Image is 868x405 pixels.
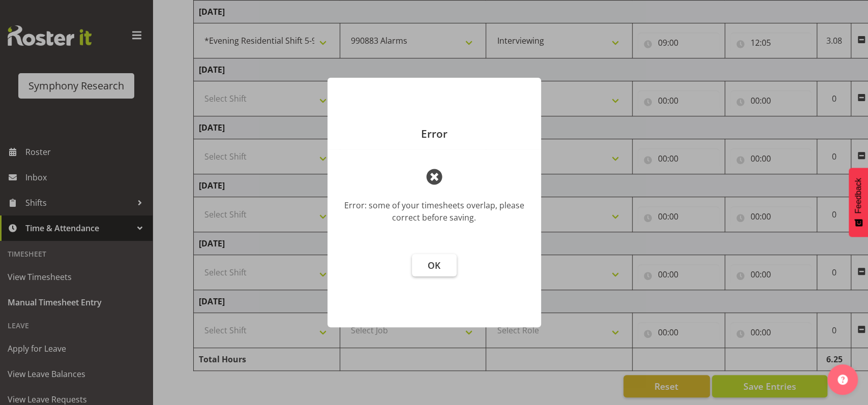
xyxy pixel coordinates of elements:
[338,129,531,139] p: Error
[849,168,868,237] button: Feedback - Show survey
[343,199,526,224] div: Error: some of your timesheets overlap, please correct before saving.
[428,259,440,271] span: OK
[837,375,848,385] img: help-xxl-2.png
[412,254,457,276] button: OK
[854,178,863,213] span: Feedback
